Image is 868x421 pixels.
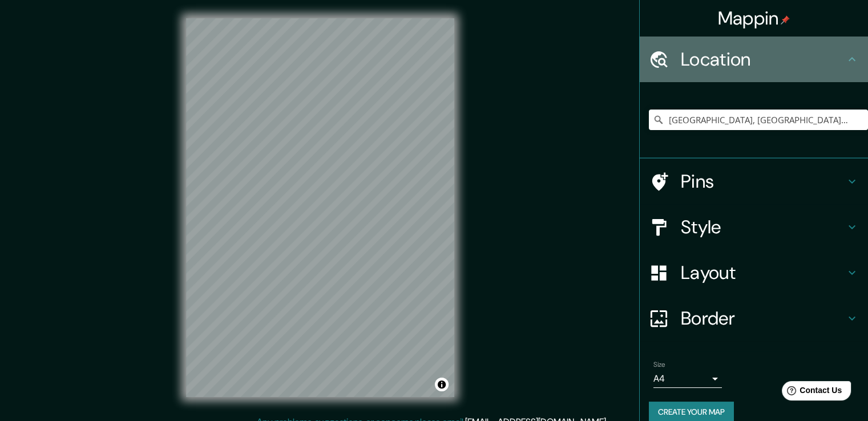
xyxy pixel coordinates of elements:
h4: Layout [681,261,845,284]
img: pin-icon.png [781,15,790,25]
div: Layout [640,250,868,295]
h4: Location [681,48,845,71]
h4: Border [681,307,845,330]
label: Size [653,360,665,370]
h4: Pins [681,170,845,193]
div: Pins [640,159,868,204]
div: Location [640,37,868,82]
input: Pick your city or area [649,110,868,130]
iframe: Help widget launcher [766,377,855,408]
h4: Style [681,216,845,238]
canvas: Map [186,18,454,397]
div: Border [640,295,868,341]
div: A4 [653,370,722,388]
div: Style [640,204,868,250]
h4: Mappin [718,7,790,30]
button: Toggle attribution [435,378,449,391]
